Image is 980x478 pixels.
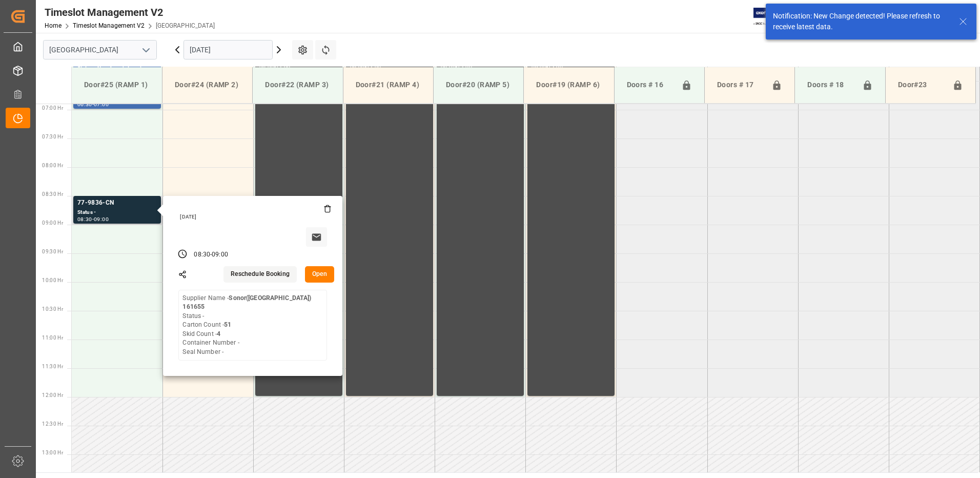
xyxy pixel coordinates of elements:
[80,75,154,94] div: Door#25 (RAMP 1)
[713,75,767,95] div: Doors # 17
[217,330,220,337] b: 4
[42,277,63,283] span: 10:00 Hr
[212,250,228,260] div: 09:00
[77,198,157,208] div: 77-9836-CN
[42,220,63,226] span: 09:00 Hr
[753,8,789,26] img: Exertis%20JAM%20-%20Email%20Logo.jpg_1722504956.jpg
[42,421,63,427] span: 12:30 Hr
[176,213,331,221] div: [DATE]
[77,217,92,222] div: 08:30
[210,250,212,260] div: -
[92,102,94,107] div: -
[42,105,63,111] span: 07:00 Hr
[94,102,109,107] div: 07:00
[42,249,63,254] span: 09:30 Hr
[442,75,515,94] div: Door#20 (RAMP 5)
[45,22,62,29] a: Home
[183,40,273,59] input: DD.MM.YYYY
[305,266,335,283] button: Open
[42,450,63,455] span: 13:00 Hr
[45,5,215,20] div: Timeslot Management V2
[42,335,63,341] span: 11:00 Hr
[352,75,425,94] div: Door#21 (RAMP 4)
[182,294,311,311] b: Sonor([GEOGRAPHIC_DATA]) 161655
[42,163,63,168] span: 08:00 Hr
[94,217,109,222] div: 09:00
[532,75,605,94] div: Door#19 (RAMP 6)
[224,321,231,328] b: 51
[138,42,153,58] button: open menu
[194,250,210,260] div: 08:30
[42,306,63,312] span: 10:30 Hr
[73,22,145,29] a: Timeslot Management V2
[43,40,157,59] input: Type to search/select
[92,217,94,222] div: -
[42,392,63,398] span: 12:00 Hr
[773,11,949,32] div: Notification: New Change detected! Please refresh to receive latest data.
[182,294,323,357] div: Supplier Name - Status - Carton Count - Skid Count - Container Number - Seal Number -
[42,364,63,369] span: 11:30 Hr
[261,75,334,94] div: Door#22 (RAMP 3)
[42,134,63,140] span: 07:30 Hr
[623,75,677,95] div: Doors # 16
[803,75,857,95] div: Doors # 18
[42,191,63,197] span: 08:30 Hr
[77,208,157,217] div: Status -
[223,266,297,283] button: Reschedule Booking
[171,75,244,94] div: Door#24 (RAMP 2)
[894,75,948,95] div: Door#23
[77,102,92,107] div: 06:30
